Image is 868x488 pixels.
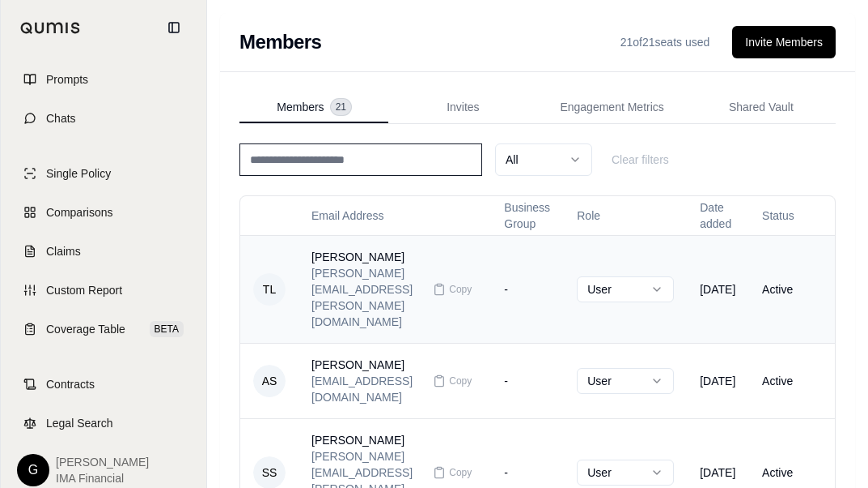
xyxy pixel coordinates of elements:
a: Comparisons [11,195,197,230]
span: Comparisons [46,204,112,220]
div: [PERSON_NAME] [311,249,420,265]
span: Invites [447,99,479,115]
span: Single Policy [46,165,111,182]
a: Claims [11,233,197,269]
span: Coverage Table [46,321,125,337]
th: Email Address [299,196,491,235]
div: 21 of 21 seats used [611,29,720,55]
div: [PERSON_NAME] [311,432,420,448]
span: [PERSON_NAME] [56,454,149,470]
span: Contracts [46,376,95,392]
button: Invite Members [732,26,836,58]
span: Copy [449,466,472,479]
h2: Members [239,29,321,55]
td: Active [749,235,835,343]
span: Chats [46,110,76,126]
img: Qumis Logo [20,22,81,34]
div: G [17,454,49,486]
th: Date added [687,196,749,235]
span: Claims [46,243,81,259]
span: TL [253,273,286,306]
td: [DATE] [687,235,749,343]
a: Single Policy [11,156,197,191]
a: Prompts [11,62,197,97]
a: Contracts [11,366,197,402]
a: Custom Report [11,272,197,308]
th: Business Group [491,196,564,235]
span: Custom Report [46,282,122,298]
td: - [491,343,564,418]
td: - [491,235,564,343]
div: [EMAIL_ADDRESS][DOMAIN_NAME] [311,373,420,405]
span: Copy [449,375,472,387]
div: [PERSON_NAME] [311,357,420,373]
button: Copy [426,273,478,306]
div: [PERSON_NAME][EMAIL_ADDRESS][PERSON_NAME][DOMAIN_NAME] [311,265,420,330]
button: Collapse sidebar [161,15,187,41]
span: 21 [331,99,351,115]
span: Members [277,99,324,115]
a: Coverage TableBETA [11,311,197,347]
a: Legal Search [11,405,197,441]
span: BETA [150,321,184,337]
span: Shared Vault [729,99,794,115]
button: Copy [426,365,478,397]
td: [DATE] [687,343,749,418]
span: Prompts [46,71,88,88]
span: IMA Financial [56,470,149,486]
th: Status [749,196,835,235]
span: Legal Search [46,415,113,431]
span: AS [253,365,286,397]
td: Active [749,343,835,418]
span: Engagement Metrics [560,99,663,115]
a: Chats [11,101,197,136]
span: Copy [449,283,472,296]
th: Role [564,196,687,235]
